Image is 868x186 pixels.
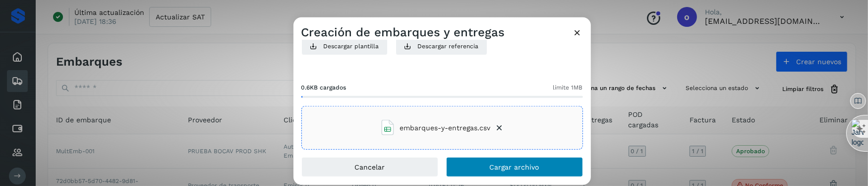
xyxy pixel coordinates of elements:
[301,83,347,92] span: 0.6KB cargados
[446,157,583,177] button: Cargar archivo
[396,37,487,55] button: Descargar referencia
[490,163,539,170] span: Cargar archivo
[553,83,583,92] span: límite 1MB
[301,157,438,177] button: Cancelar
[400,122,490,133] span: embarques-y-entregas.csv
[418,42,479,51] span: Descargar referencia
[324,42,379,51] span: Descargar plantilla
[301,37,388,55] button: Descargar plantilla
[354,163,385,170] span: Cancelar
[301,25,505,40] h3: Creación de embarques y entregas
